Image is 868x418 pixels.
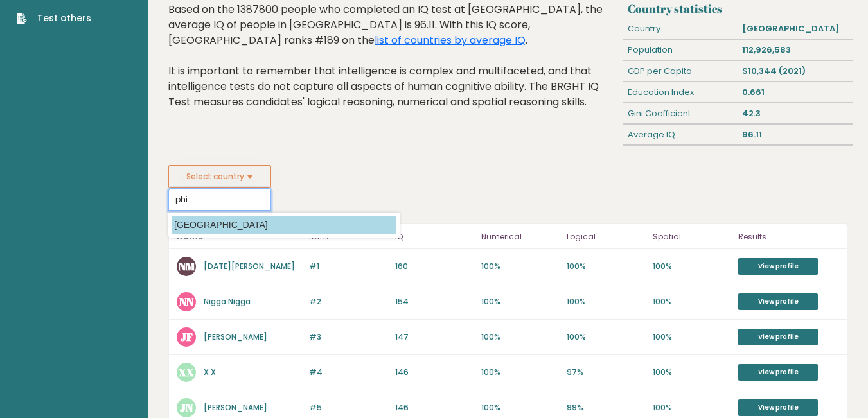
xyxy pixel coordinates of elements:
p: 100% [567,261,645,272]
a: [PERSON_NAME] [204,331,267,342]
a: View profile [738,364,818,381]
text: JN [180,400,193,415]
div: Population [623,40,738,60]
p: Results [738,229,839,245]
div: Gini Coefficient [623,103,738,124]
div: Based on the 1387800 people who completed an IQ test at [GEOGRAPHIC_DATA], the average IQ of peop... [168,2,618,129]
p: 100% [653,367,731,378]
text: XX [178,365,195,379]
p: 154 [395,296,474,308]
p: 100% [481,331,560,343]
p: 100% [481,261,560,272]
p: 100% [653,261,731,272]
p: IQ [395,229,474,245]
p: #3 [309,331,387,343]
div: Average IQ [623,125,738,145]
p: 146 [395,402,474,414]
div: 42.3 [738,103,853,124]
p: 100% [653,296,731,308]
p: 100% [567,296,645,308]
p: 146 [395,367,474,378]
div: GDP per Capita [623,61,738,82]
a: View profile [738,258,818,275]
a: Test others [17,12,100,25]
p: #5 [309,402,387,414]
p: 100% [653,331,731,343]
a: [PERSON_NAME] [204,402,267,413]
p: 100% [481,402,560,414]
p: Logical [567,229,645,245]
a: X X [204,367,216,378]
p: 99% [567,402,645,414]
p: Numerical [481,229,560,245]
p: 100% [653,402,731,414]
input: Select your country [168,188,271,211]
p: #2 [309,296,387,308]
h3: Country statistics [628,2,847,15]
a: View profile [738,399,818,416]
p: 160 [395,261,474,272]
p: Spatial [653,229,731,245]
button: Select country [168,165,271,188]
p: 100% [481,367,560,378]
text: NN [179,294,194,309]
text: NM [179,259,195,274]
a: View profile [738,329,818,345]
p: #1 [309,261,387,272]
p: #4 [309,367,387,378]
a: [DATE][PERSON_NAME] [204,261,295,272]
a: Nigga Nigga [204,296,251,307]
div: Country [623,19,738,39]
a: View profile [738,293,818,310]
p: 100% [567,331,645,343]
p: 97% [567,367,645,378]
option: [GEOGRAPHIC_DATA] [172,216,396,234]
div: $10,344 (2021) [738,61,853,82]
a: list of countries by average IQ [375,33,526,48]
p: 147 [395,331,474,343]
p: 100% [481,296,560,308]
div: 96.11 [738,125,853,145]
div: 112,926,583 [738,40,853,60]
text: JF [181,329,193,344]
div: Education Index [623,82,738,103]
div: [GEOGRAPHIC_DATA] [738,19,853,39]
div: 0.661 [738,82,853,103]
